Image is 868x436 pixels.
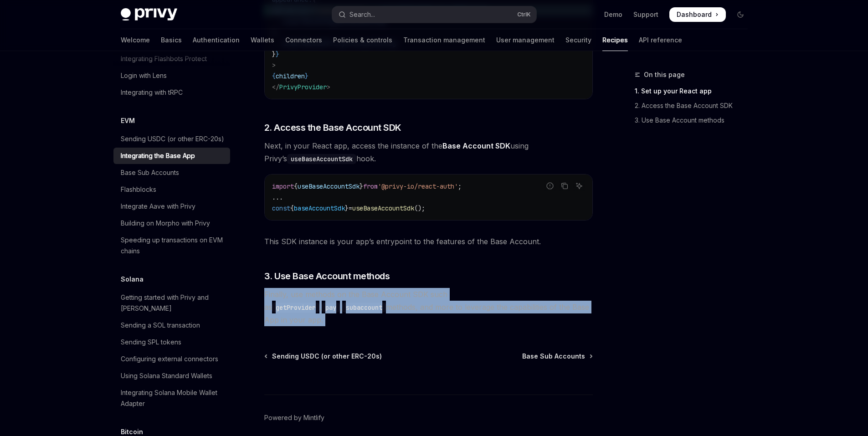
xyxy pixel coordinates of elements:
[113,198,230,215] a: Integrate Aave with Privy
[559,180,570,192] button: Copy the contents from the code block
[544,180,556,192] button: Report incorrect code
[327,83,330,91] span: >
[121,29,150,51] a: Welcome
[573,180,585,192] button: Ask AI
[414,204,425,212] span: ();
[121,8,177,21] img: dark logo
[276,50,279,58] span: }
[677,10,712,19] span: Dashboard
[298,182,360,190] span: useBaseAccountSdk
[264,235,593,248] span: This SDK instance is your app’s entrypoint to the features of the Base Account.
[669,7,726,22] a: Dashboard
[639,29,682,51] a: API reference
[272,83,279,91] span: </
[121,387,225,409] div: Integrating Solana Mobile Wallet Adapter
[279,83,327,91] span: PrivyProvider
[113,334,230,350] a: Sending SPL tokens
[121,292,225,314] div: Getting started with Privy and [PERSON_NAME]
[349,9,375,20] div: Search...
[522,352,592,361] a: Base Sub Accounts
[644,69,685,80] span: On this page
[352,204,414,212] span: useBaseAccountSdk
[272,204,290,212] span: const
[522,352,585,361] span: Base Sub Accounts
[121,201,195,212] div: Integrate Aave with Privy
[635,98,755,113] a: 2. Access the Base Account SDK
[363,182,378,190] span: from
[517,11,531,18] span: Ctrl K
[458,182,462,190] span: ;
[403,29,485,51] a: Transaction management
[121,235,225,256] div: Speeding up transactions on EVM chains
[113,181,230,198] a: Flashblocks
[264,121,401,134] span: 2. Access the Base Account SDK
[733,7,748,22] button: Toggle dark mode
[113,84,230,101] a: Integrating with tRPC
[113,232,230,259] a: Speeding up transactions on EVM chains
[360,182,363,190] span: }
[496,29,555,51] a: User management
[287,154,356,164] code: useBaseAccountSdk
[113,351,230,367] a: Configuring external connectors
[121,320,200,331] div: Sending a SOL transaction
[276,72,305,80] span: children
[305,72,308,80] span: }
[290,204,294,212] span: {
[322,303,340,313] code: pay
[251,29,274,51] a: Wallets
[633,10,658,19] a: Support
[121,370,212,381] div: Using Solana Standard Wallets
[635,113,755,128] a: 3. Use Base Account methods
[121,184,156,195] div: Flashblocks
[264,288,593,326] span: Finally, use methods on the Base Account SDK such as , , methods, and more to leverage the capabi...
[113,131,230,147] a: Sending USDC (or other ERC-20s)
[604,10,622,19] a: Demo
[442,141,510,151] a: Base Account SDK
[294,204,345,212] span: baseAccountSdk
[121,167,179,178] div: Base Sub Accounts
[121,274,144,285] h5: Solana
[272,303,319,313] code: getProvider
[121,150,195,161] div: Integrating the Base App
[113,148,230,164] a: Integrating the Base App
[121,115,135,126] h5: EVM
[121,354,218,364] div: Configuring external connectors
[121,87,183,98] div: Integrating with tRPC
[272,182,294,190] span: import
[121,337,181,348] div: Sending SPL tokens
[113,385,230,412] a: Integrating Solana Mobile Wallet Adapter
[285,29,322,51] a: Connectors
[121,133,224,144] div: Sending USDC (or other ERC-20s)
[113,164,230,181] a: Base Sub Accounts
[602,29,628,51] a: Recipes
[272,50,276,58] span: }
[333,29,392,51] a: Policies & controls
[378,182,458,190] span: '@privy-io/react-auth'
[113,289,230,317] a: Getting started with Privy and [PERSON_NAME]
[345,204,349,212] span: }
[113,368,230,384] a: Using Solana Standard Wallets
[265,352,382,361] a: Sending USDC (or other ERC-20s)
[349,204,352,212] span: =
[272,193,283,201] span: ...
[272,352,382,361] span: Sending USDC (or other ERC-20s)
[121,218,210,229] div: Building on Morpho with Privy
[272,61,276,69] span: >
[193,29,240,51] a: Authentication
[342,303,386,313] code: subaccount
[264,413,324,422] a: Powered by Mintlify
[113,67,230,84] a: Login with Lens
[264,139,593,165] span: Next, in your React app, access the instance of the using Privy’s hook.
[272,72,276,80] span: {
[113,317,230,333] a: Sending a SOL transaction
[635,84,755,98] a: 1. Set up your React app
[264,270,390,282] span: 3. Use Base Account methods
[161,29,182,51] a: Basics
[113,215,230,231] a: Building on Morpho with Privy
[121,70,167,81] div: Login with Lens
[565,29,591,51] a: Security
[332,6,536,23] button: Open search
[294,182,298,190] span: {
